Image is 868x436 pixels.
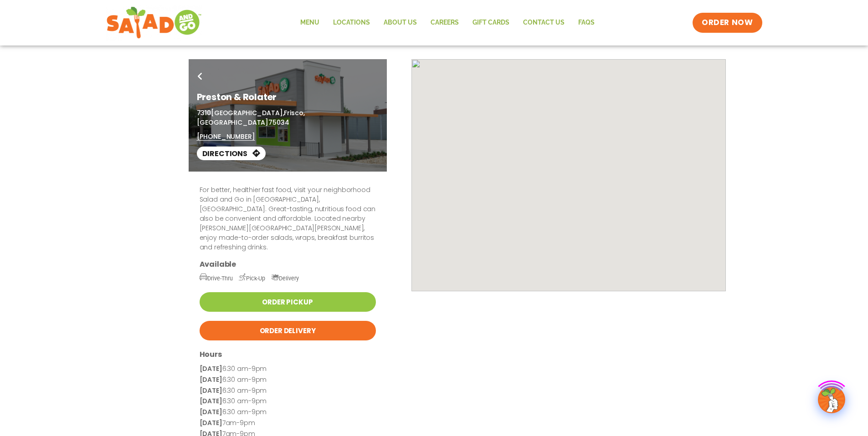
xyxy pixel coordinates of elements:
[466,12,516,33] a: GIFT CARDS
[239,275,265,282] span: Pick-Up
[293,12,601,33] nav: Menu
[516,12,571,33] a: Contact Us
[200,350,376,359] h3: Hours
[293,12,326,33] a: Menu
[326,12,377,33] a: Locations
[571,12,601,33] a: FAQs
[200,275,233,282] span: Drive-Thru
[200,292,376,312] a: Order Pickup
[424,12,466,33] a: Careers
[200,396,376,407] p: 6:30 am-9pm
[200,407,222,416] strong: [DATE]
[284,108,304,117] span: Frisco,
[200,259,376,269] h3: Available
[197,118,269,127] span: [GEOGRAPHIC_DATA]
[200,396,222,406] strong: [DATE]
[200,364,222,373] strong: [DATE]
[200,375,376,385] p: 6:30 am-9pm
[200,321,376,340] a: Order Delivery
[200,385,376,396] p: 6:30 am-9pm
[197,132,255,142] a: [PHONE_NUMBER]
[200,375,222,384] strong: [DATE]
[211,108,284,117] span: [GEOGRAPHIC_DATA],
[200,364,376,375] p: 6:30 am-9pm
[200,386,222,395] strong: [DATE]
[268,118,289,127] span: 75034
[200,407,376,418] p: 6:30 am-9pm
[200,185,376,252] p: For better, healthier fast food, visit your neighborhood Salad and Go in [GEOGRAPHIC_DATA], [GEOG...
[693,13,762,33] a: ORDER NOW
[197,90,379,104] h1: Preston & Rolater
[197,147,266,160] a: Directions
[271,275,299,282] span: Delivery
[200,418,222,427] strong: [DATE]
[197,108,211,117] span: 7310
[200,418,376,429] p: 7am-9pm
[702,17,753,28] span: ORDER NOW
[377,12,424,33] a: About Us
[106,5,202,41] img: new-SAG-logo-768×292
